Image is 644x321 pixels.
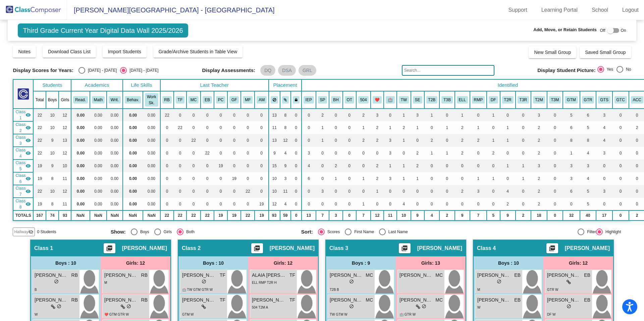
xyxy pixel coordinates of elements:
td: 0 [500,109,516,121]
td: 8 [580,134,596,147]
span: Class 4 [15,147,25,159]
span: Class 3 [15,134,25,146]
th: Tier 2 Math [531,91,547,109]
button: T3R [518,96,529,104]
button: Writ. [109,96,121,104]
th: Renee Borgione [160,91,174,109]
span: Class 2 [15,122,25,134]
a: Support [503,5,533,15]
td: 0 [214,109,227,121]
td: 0 [201,109,214,121]
td: 0 [241,109,255,121]
a: School [586,5,613,15]
td: 2 [316,109,329,121]
button: Work Sk. [145,93,158,107]
th: Social Emotional [411,91,424,109]
td: 22 [201,147,214,159]
th: Gift Superior Cog [596,91,612,109]
button: GTC [614,96,627,104]
td: 0 [612,134,629,147]
td: 0 [291,121,302,134]
td: 0 [329,121,342,134]
td: 0 [411,134,424,147]
button: 504 [358,96,369,104]
td: 0.00 [123,134,143,147]
td: 0 [255,134,269,147]
span: New Small Group [534,50,571,55]
td: 1 [563,147,580,159]
button: T2R [502,96,514,104]
th: Heart Parent [371,91,384,109]
span: Off [600,27,605,34]
td: 0 [356,147,371,159]
span: Download Class List [48,49,91,54]
span: [PERSON_NAME][GEOGRAPHIC_DATA] - [GEOGRAPHIC_DATA] [67,5,275,15]
mat-icon: visibility [25,112,31,118]
div: [DATE] - [DATE] [127,67,158,73]
mat-radio-group: Select an option [597,66,631,75]
td: 0 [516,147,531,159]
td: 2 [455,134,470,147]
td: 0 [241,121,255,134]
th: Speech Only IEP [316,91,329,109]
button: IEP [304,96,314,104]
th: Tonita Ford [174,91,186,109]
td: 3 [531,109,547,121]
button: MF [243,96,253,104]
button: ELL [457,96,468,104]
th: Individualized Education Plan [302,91,316,109]
button: New Small Group [529,46,576,58]
td: 22 [160,109,174,121]
td: 0 [612,147,629,159]
span: Class 1 [15,109,25,121]
th: Twin [397,91,411,109]
td: 2 [531,147,547,159]
td: 0.00 [123,147,143,159]
td: 0.00 [90,109,107,121]
th: Gifted Creative Thinking [612,91,629,109]
span: Grade/Archive Students in Table View [159,49,237,54]
th: Mary Croft [186,91,201,109]
td: 0.00 [71,147,90,159]
span: Display Student Picture: [537,67,595,73]
th: English Language Learner [455,91,470,109]
td: 0 [291,134,302,147]
td: 0 [612,109,629,121]
button: T3B [441,96,453,104]
th: Boys [46,91,59,109]
td: 0 [516,134,531,147]
th: Academics [71,79,123,91]
td: 0 [214,121,227,134]
td: 2 [371,121,384,134]
span: Display Scores for Years: [13,67,73,73]
td: 0 [343,147,356,159]
td: 2 [356,134,371,147]
td: 0.00 [143,147,160,159]
button: GTS [598,96,610,104]
td: 1 [397,109,411,121]
td: 2 [487,147,500,159]
td: 0 [160,147,174,159]
button: Math [92,96,105,104]
td: 0 [291,109,302,121]
td: 0 [227,109,241,121]
td: 2 [531,134,547,147]
span: Third Grade Current Year Digital Data Wall 2025/2026 [18,23,188,38]
td: 1 [470,121,487,134]
th: Behavior Only IEP [329,91,342,109]
button: SP [318,96,327,104]
td: 5 [580,121,596,134]
td: 0 [186,121,201,134]
th: Tier 3 Math [547,91,563,109]
th: Keep away students [269,91,280,109]
th: Gifted Reading [580,91,596,109]
th: Elizabeth Barto [201,91,214,109]
td: 0 [255,121,269,134]
td: 0 [302,134,316,147]
td: 11 [269,121,280,134]
td: Mary Croft - No Class Name [13,134,33,147]
td: 0 [547,121,563,134]
td: 3 [596,109,612,121]
td: 1 [439,147,455,159]
a: Learning Portal [536,5,583,15]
